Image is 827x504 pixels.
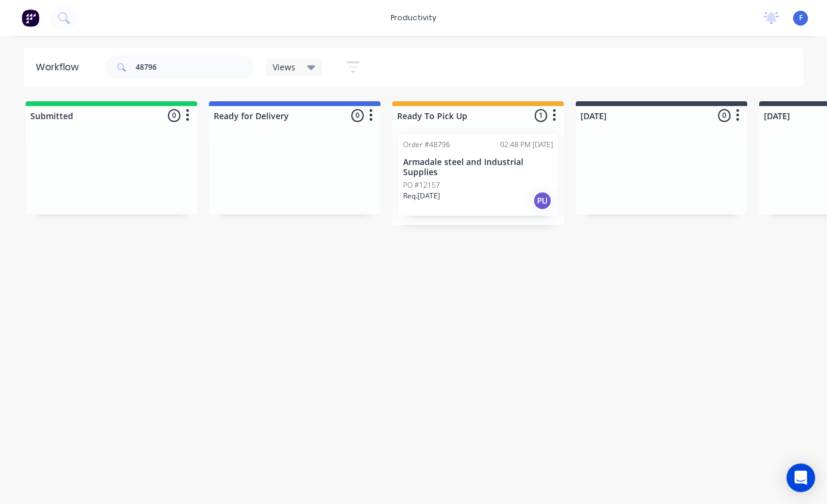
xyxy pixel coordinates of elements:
div: PU [533,191,552,210]
span: Views [273,61,295,73]
div: Order #48796 [403,139,450,150]
div: productivity [385,9,442,27]
div: 02:48 PM [DATE] [500,139,553,150]
div: Order #4879602:48 PM [DATE]Armadale steel and Industrial SuppliesPO #12157Req.[DATE]PU [398,135,558,216]
div: Workflow [36,60,85,74]
img: Factory [21,9,39,27]
p: Req. [DATE] [403,191,440,201]
p: Armadale steel and Industrial Supplies [403,157,553,178]
p: PO #12157 [403,180,440,191]
div: Open Intercom Messenger [787,463,815,492]
span: F [799,13,803,23]
input: Search for orders... [136,55,254,79]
